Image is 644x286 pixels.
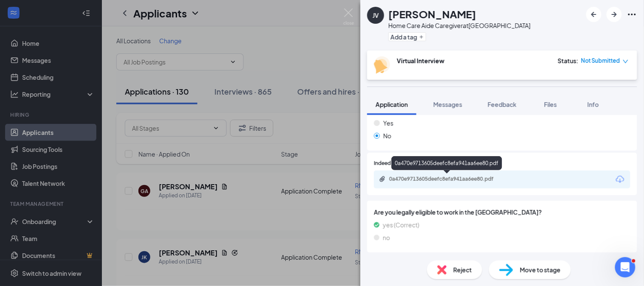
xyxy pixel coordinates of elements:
[588,101,599,108] span: Info
[615,257,636,278] iframe: Intercom live chat
[388,21,531,30] div: Home Care Aide Caregiver at [GEOGRAPHIC_DATA]
[376,101,408,108] span: Application
[397,57,444,64] b: Virtual Interview
[374,160,411,168] span: Indeed Resume
[373,11,379,20] div: JV
[627,9,637,20] svg: Ellipses
[383,220,419,230] span: yes (Correct)
[374,207,630,217] span: Are you legally eligible to work in the [GEOGRAPHIC_DATA]?
[389,176,508,182] div: 0a470e9713605deefc8efa941aa6ee80.pdf
[379,176,517,184] a: Paperclip0a470e9713605deefc8efa941aa6ee80.pdf
[607,7,622,22] button: ArrowRight
[453,265,472,275] span: Reject
[586,7,602,22] button: ArrowLeftNew
[383,118,394,128] span: Yes
[388,7,476,21] h1: [PERSON_NAME]
[615,174,625,185] svg: Download
[589,9,599,20] svg: ArrowLeftNew
[623,59,629,64] span: down
[388,32,426,41] button: PlusAdd a tag
[609,9,619,20] svg: ArrowRight
[544,101,557,108] span: Files
[383,131,391,140] span: No
[520,265,561,275] span: Move to stage
[581,56,620,65] span: Not Submitted
[433,101,462,108] span: Messages
[379,176,386,182] svg: Paperclip
[391,156,502,170] div: 0a470e9713605deefc8efa941aa6ee80.pdf
[383,233,390,242] span: no
[558,56,579,65] div: Status :
[419,34,424,39] svg: Plus
[488,101,517,108] span: Feedback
